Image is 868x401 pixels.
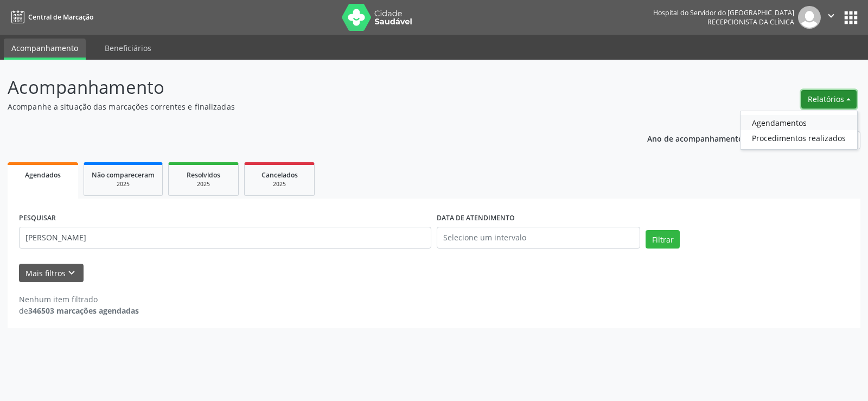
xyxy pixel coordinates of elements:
[19,294,139,305] div: Nenhum item filtrado
[8,74,604,101] p: Acompanhamento
[92,170,155,180] span: Não compareceram
[707,17,794,27] span: Recepcionista da clínica
[252,180,307,188] div: 2025
[647,131,743,145] p: Ano de acompanhamento
[176,180,231,188] div: 2025
[187,170,220,180] span: Resolvidos
[653,8,794,17] div: Hospital do Servidor do [GEOGRAPHIC_DATA]
[801,90,857,109] button: Relatórios
[437,210,515,227] label: DATA DE ATENDIMENTO
[19,305,139,316] div: de
[8,8,93,26] a: Central de Marcação
[798,6,821,29] img: img
[841,8,860,27] button: apps
[821,6,841,29] button: 
[28,12,93,22] span: Central de Marcação
[4,39,86,60] a: Acompanhamento
[97,39,159,58] a: Beneficiários
[19,264,84,283] button: Mais filtroskeyboard_arrow_down
[19,227,431,249] input: Nome, código do beneficiário ou CPF
[437,227,640,249] input: Selecione um intervalo
[646,230,680,249] button: Filtrar
[25,170,61,180] span: Agendados
[261,170,298,180] span: Cancelados
[19,210,56,227] label: PESQUISAR
[8,101,604,112] p: Acompanhe a situação das marcações correntes e finalizadas
[741,130,857,145] a: Procedimentos realizados
[66,267,78,279] i: keyboard_arrow_down
[825,10,837,22] i: 
[28,305,139,316] strong: 346503 marcações agendadas
[741,115,857,130] a: Agendamentos
[740,111,858,150] ul: Relatórios
[92,180,155,188] div: 2025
